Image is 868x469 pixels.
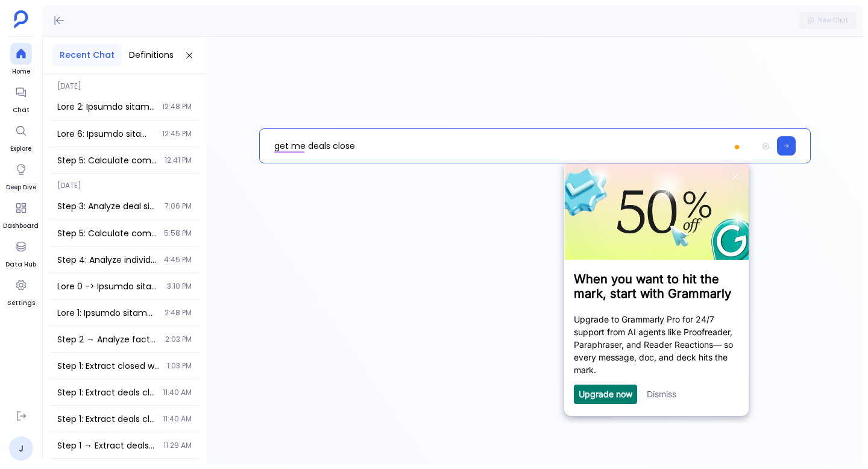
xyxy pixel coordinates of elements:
[16,109,181,137] h3: When you want to hit the mark, start with Grammarly
[57,280,160,292] span: Step 5 -> Analyze individual sales rep performance metrics from Step 2 enriched data Take results...
[50,74,199,91] span: [DATE]
[6,183,36,192] span: Deep Dive
[89,225,119,236] a: Dismiss
[260,130,757,162] p: To enrich screen reader interactions, please activate Accessibility in Grammarly extension settings
[50,174,199,190] span: [DATE]
[16,150,181,213] p: Upgrade to Grammarly Pro for 24/7 support from AI agents like Proofreader, Paraphraser, and Reade...
[164,228,192,238] span: 5:58 PM
[5,236,36,269] a: Data Hub
[21,225,75,236] a: Upgrade now
[167,361,192,371] span: 1:03 PM
[10,120,32,154] a: Explore
[10,67,32,77] span: Home
[57,254,157,266] span: Step 4: Analyze individual sales representative performance using Step 1 data and salesforce_user...
[6,159,36,192] a: Deep Dive
[165,335,192,344] span: 2:03 PM
[57,360,160,372] span: Step 1: Extract closed won opportunities from the last 2 years using Closed won opportunities key...
[122,44,181,66] button: Definitions
[165,156,192,165] span: 12:41 PM
[57,227,157,239] span: Step 5: Calculate comprehensive pipeline performance metrics for the last 2 years Use all opportu...
[165,308,192,318] span: 2:48 PM
[14,10,28,28] img: petavue logo
[163,414,192,424] span: 11:40 AM
[164,255,192,265] span: 4:45 PM
[57,101,155,113] span: Step 4: Analyze sales representative performance using closed won opportunities from Step 1 and s...
[52,44,122,66] button: Recent Chat
[9,436,33,461] a: J
[7,274,35,308] a: Settings
[162,102,192,112] span: 12:48 PM
[57,333,158,345] span: Step 2 → Analyze factors contributing to extended sales cycles for deals >= 362 days Take the fil...
[10,105,32,115] span: Chat
[57,200,157,212] span: Step 3: Analyze deal size trends over the last 2 years using enriched opportunity data from Step ...
[3,197,39,231] a: Dashboard
[10,144,32,154] span: Explore
[10,43,32,77] a: Home
[3,221,39,231] span: Dashboard
[163,441,192,450] span: 11:29 AM
[57,154,157,166] span: Step 5: Calculate comprehensive pipeline velocity and performance benchmarks using Pipeline Veloc...
[162,129,192,139] span: 12:45 PM
[167,282,192,291] span: 3:10 PM
[10,81,32,115] a: Chat
[57,386,156,398] span: Step 1: Extract deals closed in last 2 years with sales cycle length and deal size using Deals_cl...
[57,307,157,319] span: Step 4: Analyze individual sales rep performance metrics from Step 1 data Take results from Step ...
[57,439,156,452] span: Step 1 → Extract deals closed won in last 2 years with comprehensive opportunity details using Cl...
[57,128,155,140] span: Step 5: Analyze individual sales rep performance using enriched opportunity data from Step 2 Take...
[163,388,192,397] span: 11:40 AM
[7,298,35,308] span: Settings
[5,260,36,269] span: Data Hub
[175,11,180,16] img: close_x_white.png
[57,413,156,425] span: Step 1: Extract deals closed in last 2 years with sales cycle length and deal size using Deals_cl...
[165,201,192,211] span: 7:06 PM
